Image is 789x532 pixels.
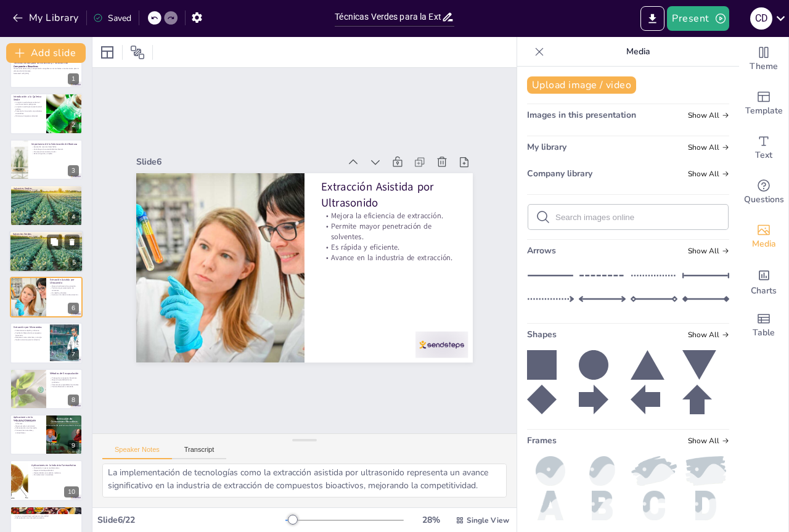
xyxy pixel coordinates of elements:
[13,235,80,237] p: Minimiza el impacto ambiental.
[549,37,727,67] p: Media
[745,104,783,118] span: Template
[172,446,227,459] button: Transcript
[50,377,79,379] p: Protege los compuestos bioactivos.
[14,105,43,110] p: La química verde promueve la salud pública.
[31,463,79,467] p: Aplicaciones en la Industria Farmacéutica
[579,456,626,486] img: oval.png
[14,515,79,517] p: Atrae a consumidores que buscan naturalidad.
[14,415,43,422] p: Aplicaciones en la Industria Alimentaria
[9,231,83,272] div: 5
[31,473,79,476] p: Formulaciones innovadoras.
[14,62,68,68] strong: Técnicas Verdes para la Extracción y Protección de Compuestos Bioactivos
[333,187,470,259] p: Extracción Asistida por Ultrasonido
[682,456,729,486] img: paint.png
[14,325,46,329] p: Extracción por Microondas
[130,45,145,60] span: Position
[14,192,79,194] p: Son menos tóxicos y biodegradables.
[50,278,79,285] p: Extracción Asistida por Ultrasonido
[14,110,43,114] p: Fomenta la innovación en productos sostenibles.
[31,142,79,146] p: Importancia de la Valorización de Biomasa
[50,379,79,383] p: Mejora la estabilidad de los productos.
[688,436,729,445] span: Show all
[739,215,788,259] div: Add images, graphics, shapes or video
[755,149,772,162] span: Text
[47,234,62,249] button: Duplicate Slide
[68,120,79,131] div: 2
[739,37,788,81] div: Change the overall theme
[64,486,79,497] div: 10
[31,146,79,149] p: Aprovecha recursos desechados.
[50,385,79,388] p: Permite liberación controlada.
[68,73,79,84] div: 1
[688,330,729,339] span: Show all
[688,143,729,152] span: Show all
[14,332,46,337] p: Facilita la liberación de compuestos bioactivos.
[14,339,46,342] p: Opción atractiva para la industria.
[68,211,79,223] div: 4
[102,464,507,497] textarea: La extracción asistida por ultrasonido es conocida por su capacidad para mejorar la eficiencia en...
[688,247,729,255] span: Show all
[14,68,79,72] p: Procesos de extracción y encapsulación amigables con el ambiente: una alternativa para la valoriz...
[10,139,83,180] div: 3
[10,277,83,317] div: 6
[527,76,636,94] button: Upload image / video
[10,460,83,501] div: 10
[750,60,778,73] span: Theme
[10,185,83,226] div: 4
[14,510,79,513] p: Mejora la salud de la piel.
[68,395,79,406] div: 8
[14,194,79,196] p: Alineados con la química verde.
[640,6,664,31] button: Export to PowerPoint
[65,234,80,249] button: Delete Slide
[751,284,777,298] span: Charts
[50,383,79,386] p: Potencia las propiedades funcionales.
[102,446,172,459] button: Speaker Notes
[527,435,557,446] span: Frames
[416,514,446,526] div: 28 %
[10,414,83,455] div: 9
[739,259,788,303] div: Add charts and graphs
[50,292,79,294] p: Es rápida y eficiente.
[750,7,772,30] div: C d
[527,245,556,256] span: Arrows
[13,242,80,244] p: Permiten obtener extractos de alta calidad.
[9,8,84,28] button: My Library
[50,294,79,297] p: Avance en la industria de extracción.
[10,47,83,88] div: 1
[14,196,79,198] p: Permiten obtener extractos de alta calidad.
[50,371,79,375] p: Métodos de Encapsulación
[14,512,79,515] p: Hidratantes y antioxidantes.
[739,303,788,348] div: Add a table
[527,109,636,121] span: Images in this presentation
[739,81,788,126] div: Add ready made slides
[335,8,441,26] input: Insert title
[50,285,79,287] p: Mejora la eficiencia de extracción.
[68,303,79,314] div: 6
[330,218,461,269] p: Mejora la eficiencia de extracción.
[527,168,592,179] span: Company library
[14,517,79,520] p: Diferenciación en el mercado cosmético.
[68,257,80,268] div: 5
[527,491,574,520] img: a.png
[170,109,367,183] div: Slide 6
[31,472,79,474] p: Oportunidades en medicina moderna.
[14,337,46,339] p: Requiere menos solventes y energía.
[31,153,79,155] p: Genera ingresos y empleo.
[14,101,43,105] p: La química verde busca reducir el uso de sustancias peligrosas.
[14,430,43,434] p: Conservantes naturales y antioxidantes.
[14,187,79,190] p: Solventes Verdes
[14,508,79,512] p: Aplicaciones en la Industria Cosmética
[14,330,46,332] p: Calentamiento rápido y eficiente.
[14,189,79,192] p: Minimiza el impacto ambiental.
[13,237,80,240] p: Son menos tóxicos y biodegradables.
[31,148,79,150] p: Contribuye a la sostenibilidad ambiental.
[579,491,626,520] img: b.png
[739,126,788,170] div: Add text boxes
[753,326,775,340] span: Table
[631,491,677,520] img: c.png
[527,329,557,340] span: Shapes
[10,369,83,409] div: 8
[467,515,509,525] span: Single View
[10,93,83,134] div: 2
[750,6,772,31] button: C d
